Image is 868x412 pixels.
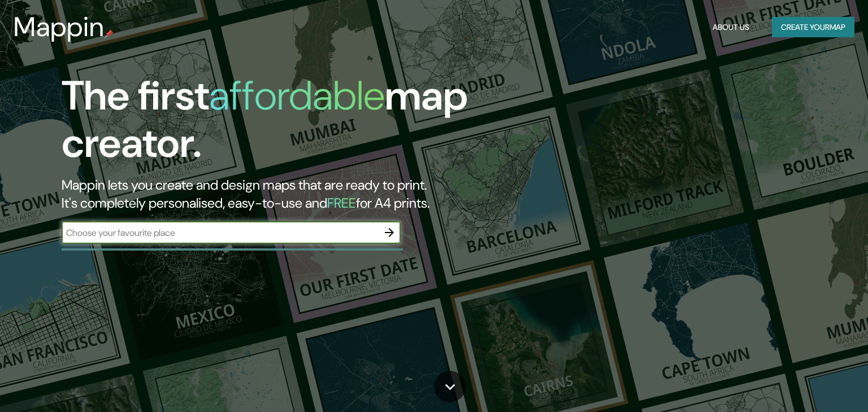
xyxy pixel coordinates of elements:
[708,17,754,38] button: About Us
[62,72,496,176] h1: The first map creator.
[62,226,378,239] input: Choose your favourite place
[62,176,496,212] h2: Mappin lets you create and design maps that are ready to print. It's completely personalised, eas...
[772,17,854,38] button: Create yourmap
[105,29,114,38] img: mappin-pin
[209,69,385,122] h1: affordable
[14,11,105,43] h3: Mappin
[327,194,356,212] h5: FREE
